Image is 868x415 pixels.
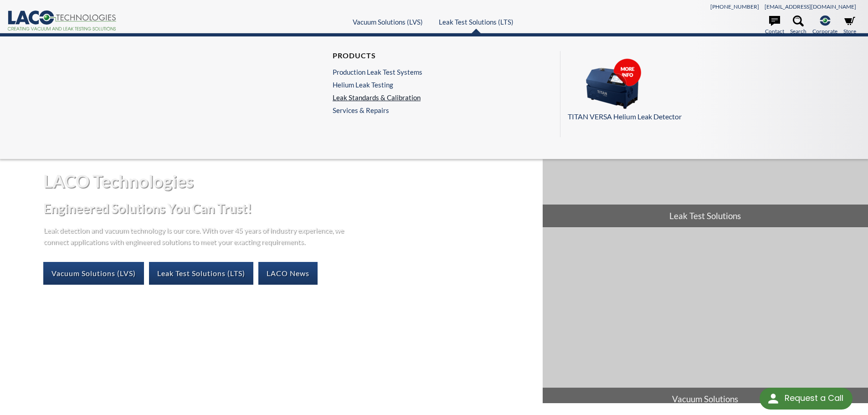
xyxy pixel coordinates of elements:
[710,3,759,10] a: [PHONE_NUMBER]
[43,262,144,285] a: Vacuum Solutions (LVS)
[43,200,535,217] h2: Engineered Solutions You Can Trust!
[333,51,422,61] h4: Products
[333,81,422,89] a: Helium Leak Testing
[765,15,784,36] a: Contact
[765,3,856,10] a: [EMAIL_ADDRESS][DOMAIN_NAME]
[568,111,851,123] p: TITAN VERSA Helium Leak Detector
[439,18,514,26] a: Leak Test Solutions (LTS)
[333,106,427,114] a: Services & Repairs
[543,388,868,410] span: Vacuum Solutions
[43,224,349,247] p: Leak detection and vacuum technology is our core. With over 45 years of industry experience, we c...
[785,388,843,409] div: Request a Call
[543,205,868,227] span: Leak Test Solutions
[353,18,423,26] a: Vacuum Solutions (LVS)
[790,15,806,36] a: Search
[543,228,868,410] a: Vacuum Solutions
[568,58,659,109] img: Menu_Pods_TV.png
[149,262,253,285] a: Leak Test Solutions (LTS)
[766,391,781,406] img: round button
[333,68,422,76] a: Production Leak Test Systems
[43,170,535,192] h1: LACO Technologies
[568,58,851,123] a: TITAN VERSA Helium Leak Detector
[843,15,856,36] a: Store
[333,93,422,102] a: Leak Standards & Calibration
[812,27,837,36] span: Corporate
[258,262,318,285] a: LACO News
[760,388,853,410] div: Request a Call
